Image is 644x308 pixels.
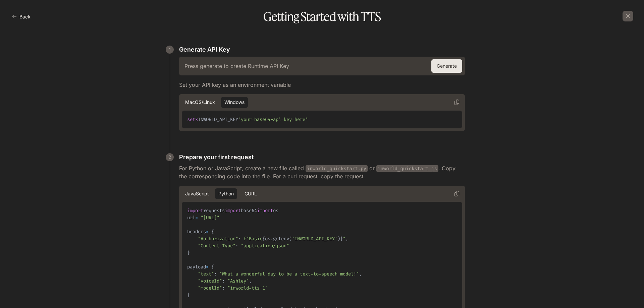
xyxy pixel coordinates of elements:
[227,278,249,284] span: "Ashley"
[225,207,241,214] span: import
[187,214,195,221] span: url
[359,271,362,277] span: ,
[265,236,270,242] span: os
[182,188,212,199] button: JavaScript
[179,45,230,54] p: Generate API Key
[206,229,209,235] span: =
[337,236,340,242] span: )
[215,188,237,199] button: Python
[222,278,225,284] span: :
[198,271,214,277] span: "text"
[292,236,337,242] span: 'INWORLD_API_KEY'
[187,250,190,256] span: }
[431,59,462,73] button: Generate
[198,116,238,123] span: INWORLD_API_KEY
[198,278,222,284] span: "voiceId"
[179,81,465,89] p: Set your API key as an environment variable
[206,264,209,270] span: =
[221,97,248,108] button: Windows
[198,236,238,242] span: "Authorization"
[249,278,252,284] span: ,
[241,207,257,214] span: base64
[273,236,289,242] span: getenv
[340,236,343,242] span: }
[376,165,438,172] code: inworld_quickstart.js
[235,243,238,249] span: :
[227,285,268,291] span: "inworld-tts-1"
[198,243,235,249] span: "Content-Type"
[187,264,206,270] span: payload
[262,236,265,242] span: {
[238,116,308,123] span: "your-base64-api-key-here"
[240,188,261,199] button: cURL
[169,46,171,53] p: 1
[201,214,219,221] span: "[URL]"
[289,236,292,242] span: (
[241,243,289,249] span: "application/json"
[187,229,206,235] span: headers
[179,164,465,180] p: For Python or JavaScript, create a new file called or . Copy the corresponding code into the file...
[345,236,348,242] span: ,
[195,214,198,221] span: =
[451,188,462,199] button: Copy
[11,10,33,23] button: Back
[343,236,345,242] span: "
[11,11,633,23] h1: Getting Started with TTS
[451,97,462,108] button: Copy
[182,97,218,108] button: macOS/Linux
[179,152,254,162] p: Prepare your first request
[187,292,190,298] span: }
[214,271,217,277] span: :
[198,285,222,291] span: "modelId"
[187,207,203,214] span: import
[244,236,262,242] span: f"Basic
[203,207,225,214] span: requests
[211,229,214,235] span: {
[273,207,278,214] span: os
[168,153,171,161] p: 2
[211,264,214,270] span: {
[306,165,368,172] code: inworld_quickstart.py
[184,62,289,70] h6: Press generate to create Runtime API Key
[187,116,198,123] span: setx
[238,236,241,242] span: :
[222,285,225,291] span: :
[219,271,359,277] span: "What a wonderful day to be a text-to-speech model!"
[270,236,273,242] span: .
[257,207,273,214] span: import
